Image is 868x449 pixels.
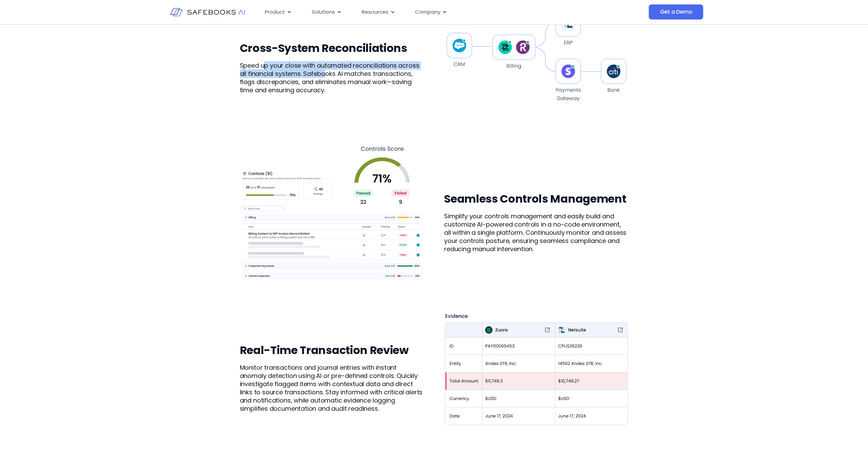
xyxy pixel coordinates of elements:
img: Product 24 [240,121,424,304]
span: Product [265,8,285,16]
span: Resources [362,8,388,16]
h3: Cross-System Reconciliations [240,41,424,55]
span: Solutions [312,8,335,16]
h3: Seamless Controls Management [444,192,629,206]
nav: Menu [259,5,580,19]
span: Get a Demo [660,9,692,15]
span: Company [415,8,440,16]
a: Get a Demo [649,4,703,19]
p: Monitor transactions and journal entries with instant anomaly detection using AI or pre-defined c... [240,364,424,413]
h3: Real-Time Transaction Review [240,343,424,357]
p: Simplify your controls management and easily build and customize AI-powered controls in a no-code... [444,212,629,253]
div: Menu Toggle [259,5,580,19]
p: Speed up your close with automated reconciliations across all financial systems. Safebooks AI mat... [240,62,424,94]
